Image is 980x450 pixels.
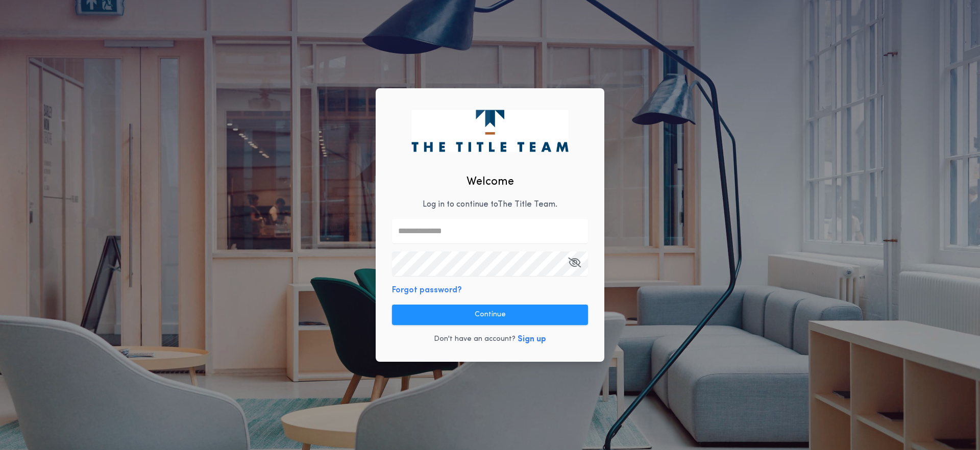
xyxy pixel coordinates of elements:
img: logo [411,110,568,152]
h2: Welcome [467,173,514,190]
button: Forgot password? [392,284,462,296]
button: Continue [392,305,588,325]
p: Log in to continue to The Title Team . [423,198,557,211]
button: Sign up [518,333,546,345]
p: Don't have an account? [434,334,516,344]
